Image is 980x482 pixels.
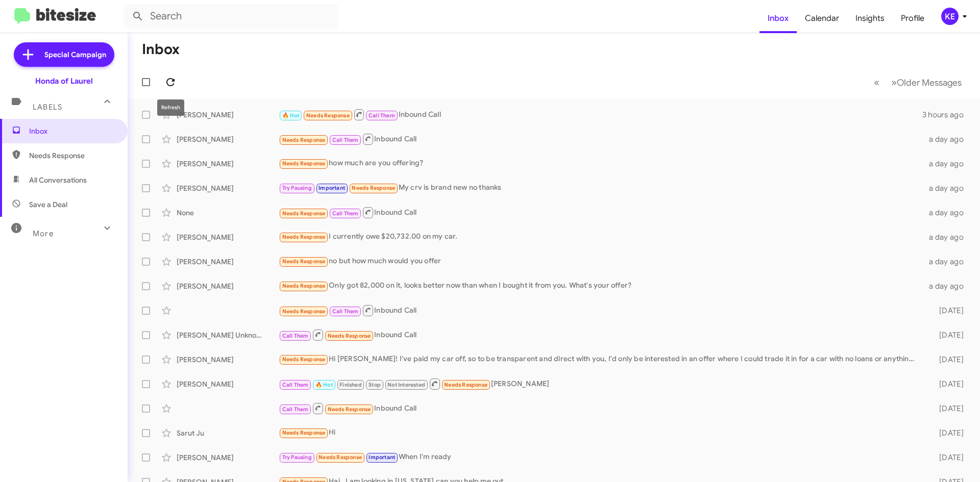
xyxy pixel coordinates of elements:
span: Needs Response [29,150,116,161]
div: a day ago [923,208,972,218]
span: Call Them [282,382,309,388]
div: I currently owe $20,732.00 on my car. [279,231,923,243]
span: Stop [369,382,381,388]
button: Previous [868,72,886,93]
div: [PERSON_NAME] [177,110,279,120]
div: None [177,208,279,218]
span: Special Campaign [44,49,106,60]
div: [DATE] [923,403,972,414]
div: Inbound Call [279,304,923,317]
span: Call Them [332,137,359,143]
div: Inbound Call [279,328,923,341]
span: Needs Response [282,429,326,436]
div: [PERSON_NAME] [177,183,279,193]
span: Needs Response [282,308,326,315]
div: [PERSON_NAME] Unknown [177,330,279,340]
span: Try Pausing [282,185,312,191]
div: a day ago [923,159,972,169]
div: a day ago [923,183,972,193]
div: [PERSON_NAME] [177,379,279,389]
div: 3 hours ago [922,110,972,120]
div: KE [941,8,959,25]
div: Inbound Call [279,108,922,121]
span: All Conversations [29,175,87,185]
div: Only got 82,000 on it, looks better now than when I bought it from you. What's your offer? [279,280,923,292]
span: Needs Response [282,258,326,265]
div: [DATE] [923,306,972,316]
div: [PERSON_NAME] [177,257,279,267]
a: Inbox [759,4,797,33]
div: Honda of Laurel [35,76,93,86]
span: Important [318,185,345,191]
span: Try Pausing [282,454,312,461]
div: When I'm ready [279,451,923,463]
div: [PERSON_NAME] [177,281,279,291]
input: Search [124,4,338,29]
span: Needs Response [318,454,362,461]
span: Important [369,454,395,461]
div: Refresh [157,99,184,116]
span: Call Them [282,333,309,339]
div: [DATE] [923,330,972,340]
div: [PERSON_NAME] [177,452,279,463]
span: 🔥 Hot [315,382,333,388]
span: Needs Response [328,333,371,339]
span: Save a Deal [29,199,67,210]
span: Needs Response [282,137,326,143]
a: Calendar [797,4,847,33]
span: Labels [33,103,62,112]
div: [DATE] [923,452,972,463]
span: Needs Response [352,185,395,191]
span: Not Interested [387,382,425,388]
span: Call Them [332,210,359,217]
span: Needs Response [282,160,326,167]
div: [DATE] [923,428,972,438]
span: Call Them [369,112,395,119]
span: Needs Response [444,382,487,388]
div: [PERSON_NAME] [279,377,923,390]
div: a day ago [923,232,972,242]
a: Special Campaign [14,42,114,67]
div: Inbound Call [279,133,923,145]
span: Needs Response [282,356,326,363]
div: [DATE] [923,379,972,389]
span: Needs Response [328,406,371,413]
span: Call Them [332,308,359,315]
a: Profile [893,4,933,33]
span: Call Them [282,406,309,413]
a: Insights [847,4,893,33]
nav: Page navigation example [868,72,968,93]
span: Needs Response [282,234,326,240]
span: Needs Response [282,210,326,217]
div: [PERSON_NAME] [177,354,279,365]
div: no but how much would you offer [279,256,923,267]
div: [PERSON_NAME] [177,159,279,169]
div: Inbound Call [279,206,923,219]
span: Needs Response [306,112,350,119]
button: KE [933,8,969,25]
div: a day ago [923,134,972,144]
span: Needs Response [282,283,326,289]
div: how much are you offering? [279,158,923,169]
span: Finished [339,382,362,388]
div: Hi [PERSON_NAME]! I've paid my car off, so to be transparent and direct with you, I'd only be int... [279,353,923,365]
span: More [33,229,54,238]
div: [PERSON_NAME] [177,232,279,242]
div: My crv is brand new no thanks [279,182,923,194]
span: « [874,76,879,89]
span: » [891,76,897,89]
div: a day ago [923,257,972,267]
div: a day ago [923,281,972,291]
div: [PERSON_NAME] [177,134,279,144]
button: Next [885,72,968,93]
h1: Inbox [142,41,180,58]
span: 🔥 Hot [282,112,300,119]
span: Inbox [29,126,116,136]
div: Sarut Ju [177,428,279,438]
div: [DATE] [923,354,972,365]
span: Older Messages [897,77,962,88]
